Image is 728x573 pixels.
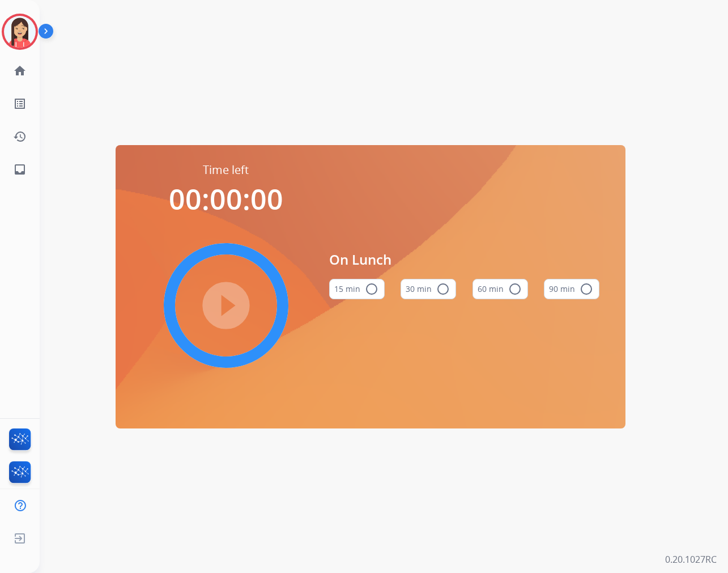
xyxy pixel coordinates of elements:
span: 00:00:00 [169,180,283,218]
mat-icon: history [13,130,27,143]
button: 60 min [472,279,528,299]
p: 0.20.1027RC [665,553,717,566]
span: On Lunch [329,249,600,270]
mat-icon: radio_button_unchecked [436,282,450,296]
button: 30 min [401,279,456,299]
mat-icon: home [13,64,27,78]
mat-icon: list_alt [13,97,27,111]
mat-icon: radio_button_unchecked [580,282,593,296]
mat-icon: radio_button_unchecked [365,282,378,296]
button: 15 min [329,279,385,299]
span: Time left [203,162,249,178]
button: 90 min [544,279,599,299]
img: avatar [4,16,36,48]
mat-icon: radio_button_unchecked [508,282,522,296]
mat-icon: inbox [13,163,27,176]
